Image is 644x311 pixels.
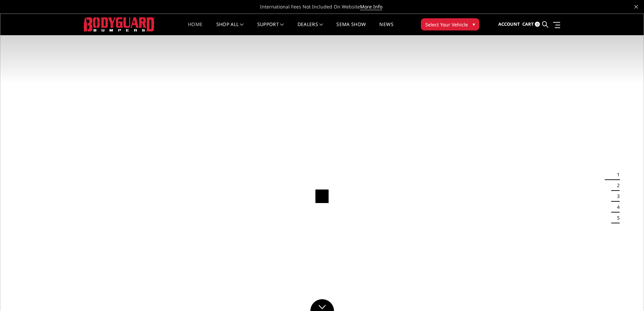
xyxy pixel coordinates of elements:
a: Home [188,22,202,35]
span: ▾ [473,21,475,28]
button: 2 of 5 [613,180,620,191]
a: News [379,22,393,35]
a: Dealers [297,22,323,35]
span: Select Your Vehicle [425,21,468,28]
a: Click to Down [310,299,334,311]
span: Cart [522,21,534,27]
button: 1 of 5 [613,169,620,180]
button: 5 of 5 [613,213,620,223]
a: shop all [216,22,244,35]
a: Cart 0 [522,15,540,34]
a: Support [257,22,284,35]
img: BODYGUARD BUMPERS [84,17,155,31]
button: 4 of 5 [613,202,620,213]
button: Select Your Vehicle [421,18,479,30]
span: 0 [535,22,540,27]
a: Account [498,15,520,34]
button: 3 of 5 [613,191,620,202]
span: Account [498,21,520,27]
a: More Info [360,3,382,10]
a: SEMA Show [336,22,366,35]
